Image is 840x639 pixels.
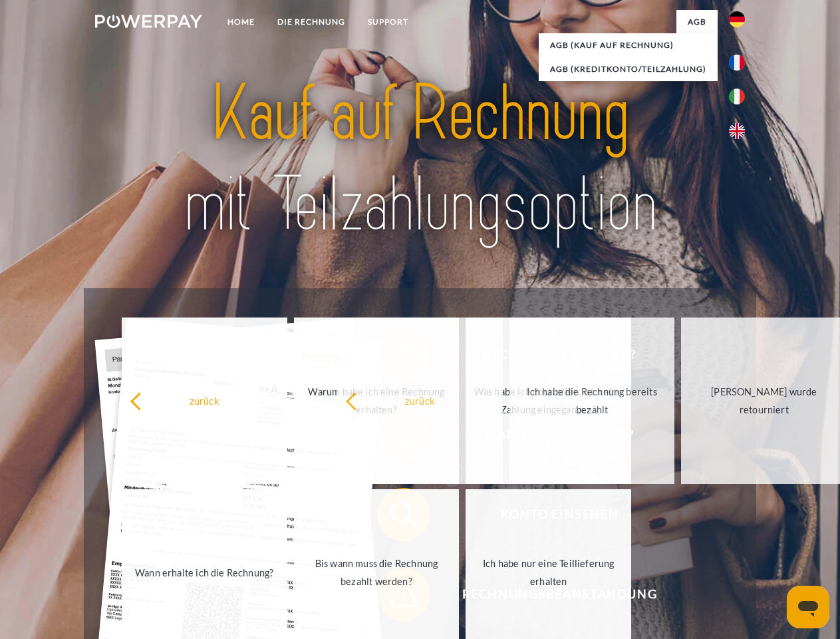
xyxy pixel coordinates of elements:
[729,55,745,71] img: fr
[356,10,420,34] a: SUPPORT
[130,563,279,581] div: Wann erhalte ich die Rechnung?
[729,11,745,27] img: de
[689,383,839,419] div: [PERSON_NAME] wurde retourniert
[517,383,667,419] div: Ich habe die Rechnung bereits bezahlt
[95,15,202,28] img: logo-powerpay-white.svg
[676,10,718,34] a: agb
[302,554,452,590] div: Bis wann muss die Rechnung bezahlt werden?
[539,57,718,81] a: AGB (Kreditkonto/Teilzahlung)
[729,89,745,105] img: it
[266,10,356,34] a: DIE RECHNUNG
[729,123,745,139] img: en
[345,391,495,409] div: zurück
[539,33,718,57] a: AGB (Kauf auf Rechnung)
[127,64,713,255] img: title-powerpay_de.svg
[474,554,623,590] div: Ich habe nur eine Teillieferung erhalten
[216,10,266,34] a: Home
[302,383,452,419] div: Warum habe ich eine Rechnung erhalten?
[787,586,829,628] iframe: Schaltfläche zum Öffnen des Messaging-Fensters
[130,391,279,409] div: zurück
